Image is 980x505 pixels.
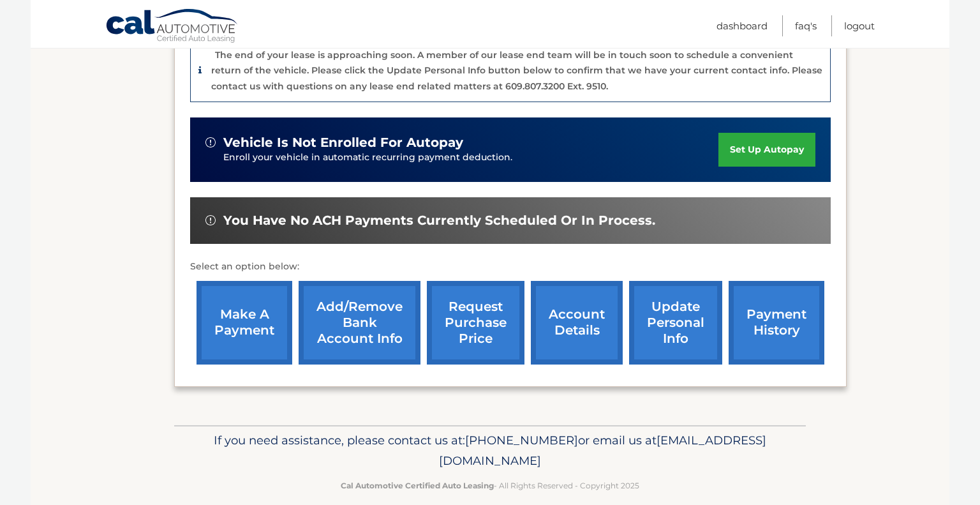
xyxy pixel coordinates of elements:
strong: Cal Automotive Certified Auto Leasing [341,481,494,490]
p: The end of your lease is approaching soon. A member of our lease end team will be in touch soon t... [211,49,822,92]
a: make a payment [197,281,292,365]
a: update personal info [629,281,722,365]
img: alert-white.svg [205,137,216,147]
img: alert-white.svg [205,215,216,225]
a: set up autopay [718,133,815,167]
a: FAQ's [795,15,817,36]
p: - All Rights Reserved - Copyright 2025 [182,479,798,492]
p: If you need assistance, please contact us at: or email us at [182,430,798,471]
span: [PHONE_NUMBER] [465,433,578,448]
a: Logout [844,15,875,36]
a: account details [531,281,623,365]
a: Dashboard [716,15,768,36]
a: Cal Automotive [105,8,239,45]
p: Enroll your vehicle in automatic recurring payment deduction. [223,151,718,165]
span: vehicle is not enrolled for autopay [223,135,463,151]
a: request purchase price [427,281,524,365]
p: Select an option below: [190,259,831,275]
a: payment history [729,281,824,365]
a: Add/Remove bank account info [299,281,420,365]
span: You have no ACH payments currently scheduled or in process. [223,213,655,229]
